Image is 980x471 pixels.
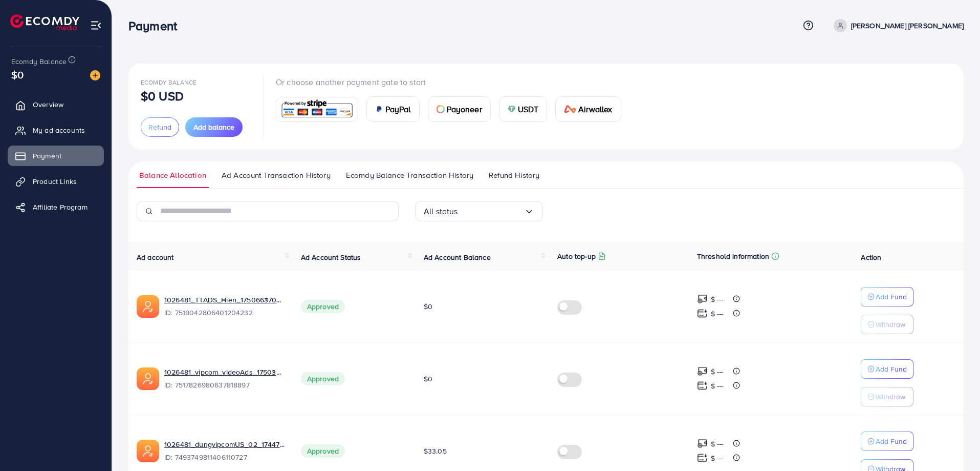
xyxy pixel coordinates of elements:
[711,380,724,392] p: $ ---
[697,453,708,463] img: top-up amount
[164,452,285,462] span: ID: 7493749811406110727
[424,301,432,312] span: $0
[518,103,539,115] span: USDT
[697,380,708,391] img: top-up amount
[578,103,612,115] span: Airwallex
[193,122,234,132] span: Add balance
[851,19,964,32] p: [PERSON_NAME] [PERSON_NAME]
[697,294,708,304] img: top-up amount
[876,291,907,303] p: Add Fund
[137,367,159,390] img: ic-ads-acc.e4c84228.svg
[222,170,331,181] span: Ad Account Transaction History
[508,105,516,113] img: card
[424,374,432,384] span: $0
[301,300,345,313] span: Approved
[33,99,63,110] span: Overview
[8,146,104,166] a: Payment
[861,287,913,306] button: Add Fund
[697,438,708,449] img: top-up amount
[861,432,913,451] button: Add Fund
[279,98,355,120] img: card
[555,96,621,122] a: cardAirwallex
[876,363,907,375] p: Add Fund
[90,19,102,31] img: menu
[164,439,285,449] a: 1026481_dungvipcomUS_02_1744774713900
[33,125,85,135] span: My ad accounts
[697,308,708,319] img: top-up amount
[861,252,881,262] span: Action
[276,76,629,88] p: Or choose another payment gate to start
[8,171,104,192] a: Product Links
[137,440,159,462] img: ic-ads-acc.e4c84228.svg
[276,97,358,122] a: card
[564,105,576,113] img: card
[346,170,473,181] span: Ecomdy Balance Transaction History
[711,293,724,305] p: $ ---
[8,120,104,140] a: My ad accounts
[11,67,24,82] span: $0
[861,315,913,334] button: Withdraw
[557,250,596,262] p: Auto top-up
[437,105,445,113] img: card
[8,94,104,115] a: Overview
[185,117,243,137] button: Add balance
[711,308,724,320] p: $ ---
[8,197,104,217] a: Affiliate Program
[164,380,285,390] span: ID: 7517826980637818897
[33,151,61,161] span: Payment
[876,435,907,447] p: Add Fund
[90,70,100,80] img: image
[424,203,458,219] span: All status
[164,439,285,463] div: <span class='underline'>1026481_dungvipcomUS_02_1744774713900</span></br>7493749811406110727
[10,14,79,30] img: logo
[366,96,420,122] a: cardPayPal
[301,444,345,458] span: Approved
[141,78,197,87] span: Ecomdy Balance
[33,202,88,212] span: Affiliate Program
[301,372,345,385] span: Approved
[861,387,913,406] button: Withdraw
[697,250,769,262] p: Threshold information
[489,170,539,181] span: Refund History
[830,19,964,32] a: [PERSON_NAME] [PERSON_NAME]
[148,122,171,132] span: Refund
[137,295,159,318] img: ic-ads-acc.e4c84228.svg
[164,367,285,377] a: 1026481_vipcom_videoAds_1750380509111
[499,96,548,122] a: cardUSDT
[861,359,913,379] button: Add Fund
[164,367,285,391] div: <span class='underline'>1026481_vipcom_videoAds_1750380509111</span></br>7517826980637818897
[711,452,724,464] p: $ ---
[697,366,708,377] img: top-up amount
[458,203,524,219] input: Search for option
[137,252,174,262] span: Ad account
[164,295,285,318] div: <span class='underline'>1026481_TTADS_Hien_1750663705167</span></br>7519042806401204232
[428,96,491,122] a: cardPayoneer
[141,90,184,102] p: $0 USD
[375,105,383,113] img: card
[424,252,491,262] span: Ad Account Balance
[11,56,67,67] span: Ecomdy Balance
[415,201,543,221] div: Search for option
[385,103,411,115] span: PayPal
[301,252,361,262] span: Ad Account Status
[876,318,905,331] p: Withdraw
[139,170,206,181] span: Balance Allocation
[447,103,482,115] span: Payoneer
[128,18,185,33] h3: Payment
[141,117,179,137] button: Refund
[711,438,724,450] p: $ ---
[937,425,972,463] iframe: Chat
[424,446,447,456] span: $33.05
[164,295,285,305] a: 1026481_TTADS_Hien_1750663705167
[711,365,724,378] p: $ ---
[33,176,77,187] span: Product Links
[876,391,905,403] p: Withdraw
[164,308,285,318] span: ID: 7519042806401204232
